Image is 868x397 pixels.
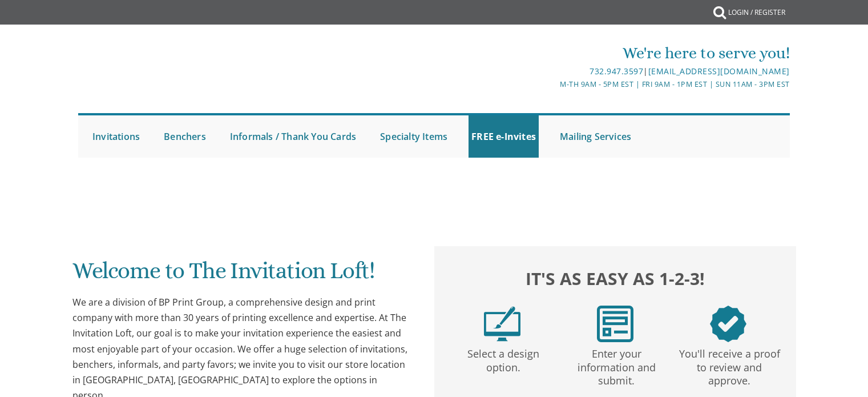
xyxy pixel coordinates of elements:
[648,66,790,77] a: [EMAIL_ADDRESS][DOMAIN_NAME]
[72,258,411,292] h1: Welcome to The Invitation Loft!
[377,115,450,158] a: Specialty Items
[227,115,359,158] a: Informals / Thank You Cards
[557,115,634,158] a: Mailing Services
[590,66,643,77] a: 732.947.3597
[562,342,671,388] p: Enter your information and submit.
[675,342,784,388] p: You'll receive a proof to review and approve.
[316,42,790,65] div: We're here to serve you!
[469,115,539,158] a: FREE e-Invites
[710,306,746,342] img: step3.png
[161,115,209,158] a: Benchers
[316,65,790,78] div: |
[446,266,785,291] h2: It's as easy as 1-2-3!
[316,78,790,90] div: M-Th 9am - 5pm EST | Fri 9am - 1pm EST | Sun 11am - 3pm EST
[449,342,558,375] p: Select a design option.
[597,306,633,342] img: step2.png
[90,115,143,158] a: Invitations
[484,306,520,342] img: step1.png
